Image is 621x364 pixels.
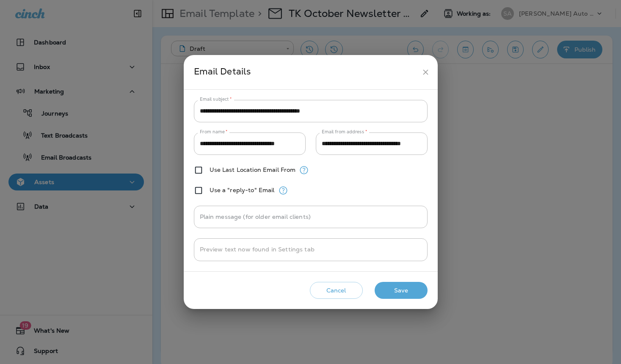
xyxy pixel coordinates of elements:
[194,64,418,80] div: Email Details
[375,282,428,299] button: Save
[418,64,433,80] button: close
[322,129,367,135] label: Email from address
[200,129,228,135] label: From name
[200,96,232,102] label: Email subject
[210,187,275,193] label: Use a "reply-to" Email
[210,166,296,173] label: Use Last Location Email From
[310,282,363,299] button: Cancel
